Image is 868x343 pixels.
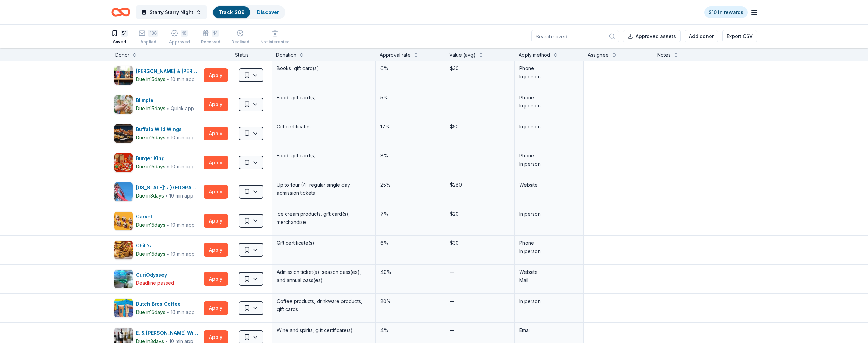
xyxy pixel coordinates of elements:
[136,134,165,142] div: Due in 15 days
[380,238,441,248] div: 6%
[276,151,372,161] div: Food, gift card(s)
[136,163,165,171] div: Due in 15 days
[136,183,201,192] div: [US_STATE]'s [GEOGRAPHIC_DATA]
[276,122,372,131] div: Gift certificates
[449,209,510,219] div: $20
[139,39,158,45] div: Applied
[657,51,671,59] div: Notes
[167,309,170,315] span: ∙
[722,30,757,42] button: Export CSV
[171,309,195,316] div: 10 min app
[136,250,165,258] div: Due in 15 days
[519,64,579,73] div: Phone
[519,73,579,81] div: In person
[136,279,174,287] div: Deadline passed
[111,27,128,48] button: 51Saved
[114,241,133,259] img: Image for Chili's
[136,242,195,250] div: Chili's
[519,123,579,131] div: In person
[201,27,220,48] button: 14Received
[380,122,441,131] div: 17%
[380,267,441,277] div: 40%
[519,181,579,189] div: Website
[380,93,441,102] div: 5%
[121,30,128,37] div: 51
[704,6,748,18] a: $10 in rewards
[449,296,455,306] div: --
[204,98,228,111] button: Apply
[212,30,219,37] div: 14
[114,182,201,201] button: Image for California's Great America[US_STATE]'s [GEOGRAPHIC_DATA]Due in3days∙10 min app
[114,270,133,288] img: Image for CuriOdyssey
[449,151,455,161] div: --
[260,39,290,45] div: Not interested
[114,298,201,318] button: Image for Dutch Bros CoffeeDutch Bros CoffeeDue in15days∙10 min app
[204,185,228,199] button: Apply
[276,209,372,227] div: Ice cream products, gift card(s), merchandise
[212,5,285,19] button: Track· 209Discover
[257,9,279,15] a: Discover
[136,96,194,104] div: Blimpie
[519,297,579,305] div: In person
[519,102,579,110] div: In person
[380,151,441,161] div: 8%
[449,64,510,73] div: $30
[111,4,130,20] a: Home
[171,251,195,257] div: 10 min app
[148,30,158,37] div: 106
[260,27,290,48] button: Not interested
[519,247,579,255] div: In person
[231,27,249,48] button: Declined
[171,76,195,83] div: 10 min app
[114,95,133,114] img: Image for Blimpie
[531,30,619,42] input: Search saved
[276,93,372,102] div: Food, gift card(s)
[136,213,195,221] div: Carvel
[519,160,579,168] div: In person
[136,221,165,229] div: Due in 15 days
[623,30,681,42] button: Approved assets
[380,180,441,190] div: 25%
[519,210,579,218] div: In person
[380,326,441,335] div: 4%
[167,135,170,140] span: ∙
[114,66,133,85] img: Image for Barnes & Noble
[136,67,201,75] div: [PERSON_NAME] & [PERSON_NAME]
[139,27,158,48] button: 106Applied
[114,182,133,201] img: Image for California's Great America
[136,104,165,113] div: Due in 15 days
[380,51,411,59] div: Approval rate
[276,64,372,73] div: Books, gift card(s)
[219,9,245,15] a: Track· 209
[136,329,201,337] div: E. & [PERSON_NAME] Winery
[276,238,372,248] div: Gift certificate(s)
[136,5,207,19] button: Starry Starry Night
[136,300,195,308] div: Dutch Bros Coffee
[519,268,579,276] div: Website
[171,221,195,228] div: 10 min app
[276,267,372,285] div: Admission ticket(s), season pass(es), and annual pass(es)
[204,156,228,169] button: Apply
[204,301,228,315] button: Apply
[136,125,195,134] div: Buffalo Wild Wings
[114,66,201,85] button: Image for Barnes & Noble[PERSON_NAME] & [PERSON_NAME]Due in15days∙10 min app
[204,243,228,257] button: Apply
[449,93,455,102] div: --
[114,124,133,143] img: Image for Buffalo Wild Wings
[276,326,372,335] div: Wine and spirits, gift certificate(s)
[231,48,272,61] div: Status
[169,192,193,199] div: 10 min app
[114,212,133,230] img: Image for Carvel
[181,30,188,37] div: 10
[167,222,170,228] span: ∙
[449,122,510,131] div: $50
[136,271,174,279] div: CuriOdyssey
[519,93,579,102] div: Phone
[276,296,372,314] div: Coffee products, drinkware products, gift cards
[380,296,441,306] div: 20%
[114,269,201,289] button: Image for CuriOdysseyCuriOdysseyDeadline passed
[685,30,718,42] button: Add donor
[204,214,228,228] button: Apply
[204,68,228,82] button: Apply
[169,27,190,48] button: 10Approved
